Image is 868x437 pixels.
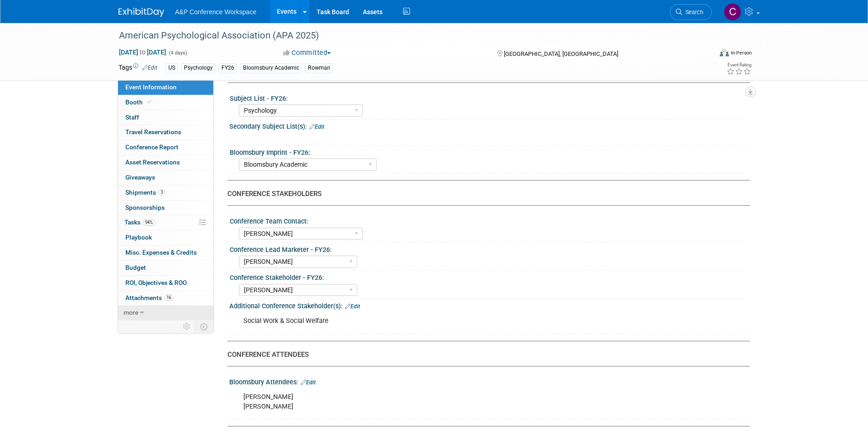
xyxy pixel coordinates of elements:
span: Budget [125,264,146,271]
span: Travel Reservations [125,128,181,136]
span: ROI, Objectives & ROO [125,279,187,286]
a: Conference Report [118,140,213,155]
span: (4 days) [168,50,187,56]
div: Conference Stakeholder - FY26: [230,271,746,282]
div: Conference Lead Marketer - FY26: [230,243,746,254]
span: Attachments [125,294,173,301]
div: Psychology [181,63,216,73]
a: Attachments16 [118,291,213,306]
a: more [118,306,213,320]
span: 94% [143,219,155,226]
span: 3 [158,189,165,196]
span: Playbook [125,234,152,241]
img: Cyanne Stonesmith [724,3,741,21]
a: Edit [142,65,157,71]
a: Tasks94% [118,215,213,230]
span: Conference Report [125,143,178,151]
span: more [124,309,138,316]
td: Toggle Event Tabs [194,321,213,333]
span: Sponsorships [125,204,165,211]
div: American Psychological Association (APA 2025) [116,27,698,44]
div: Additional Conference Stakeholder(s): [229,299,750,311]
a: Travel Reservations [118,125,213,140]
a: Misc. Expenses & Credits [118,246,213,260]
td: Tags [119,63,157,73]
a: Edit [309,124,324,130]
span: Misc. Expenses & Credits [125,249,197,256]
td: Personalize Event Tab Strip [179,321,195,333]
div: Bloomsbury Academic [240,63,302,73]
span: Tasks [124,218,155,226]
a: Search [670,4,712,20]
a: Event Information [118,80,213,95]
span: [GEOGRAPHIC_DATA], [GEOGRAPHIC_DATA] [504,50,618,57]
div: Social Work & Social Welfare [237,312,649,330]
span: Staff [125,114,139,121]
i: Booth reservation complete [147,99,151,104]
span: Shipments [125,189,165,196]
span: Asset Reservations [125,158,180,166]
span: Giveaways [125,174,155,181]
a: Staff [118,110,213,125]
img: ExhibitDay [119,8,164,17]
span: Search [682,9,703,16]
a: Giveaways [118,170,213,185]
div: [PERSON_NAME] [PERSON_NAME] [237,388,649,415]
a: Edit [345,303,360,310]
a: Shipments3 [118,186,213,200]
span: Event Information [125,83,177,91]
a: Budget [118,261,213,275]
div: CONFERENCE ATTENDEES [227,350,743,360]
div: Bloomsbury Attendees: [229,375,750,387]
div: Event Rating [727,63,751,67]
span: A&P Conference Workspace [175,8,257,16]
a: Asset Reservations [118,155,213,170]
button: Committed [280,48,334,58]
span: to [138,49,147,56]
div: Subject List - FY26: [230,92,746,103]
a: Edit [301,379,316,386]
a: Sponsorships [118,201,213,215]
div: Rowman [305,63,333,73]
a: Booth [118,95,213,110]
div: US [166,63,178,73]
span: Booth [125,98,153,106]
div: Conference Team Contact: [230,214,746,226]
a: Playbook [118,230,213,245]
div: Secondary Subject List(s): [229,120,750,131]
div: In-Person [730,49,752,56]
div: Event Format [658,48,752,61]
span: [DATE] [DATE] [119,48,167,56]
a: ROI, Objectives & ROO [118,276,213,290]
span: 16 [164,294,173,301]
img: Format-Inperson.png [720,49,729,56]
div: CONFERENCE STAKEHOLDERS [227,189,743,199]
div: FY26 [219,63,237,73]
div: Bloomsbury Imprint - FY26: [230,146,746,157]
